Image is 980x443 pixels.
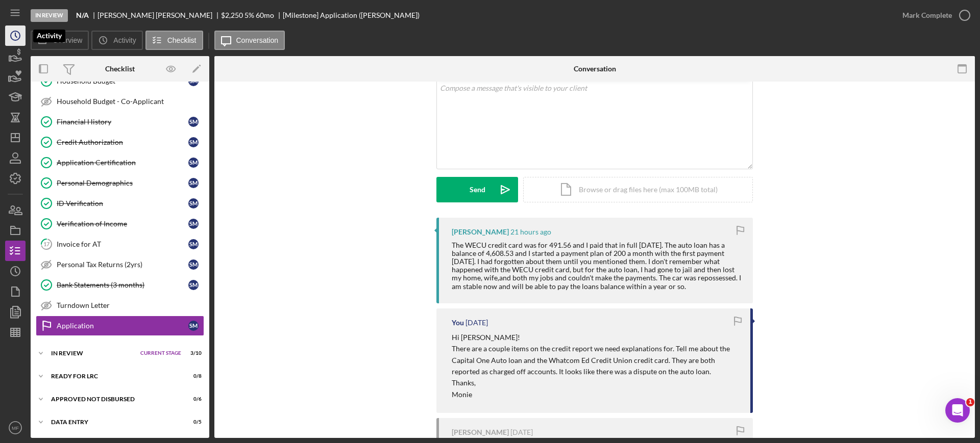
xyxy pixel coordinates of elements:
a: Personal Tax Returns (2yrs)SM [36,254,204,275]
a: Application CertificationSM [36,152,204,173]
div: ID Verification [57,199,188,207]
div: 60 mo [256,11,274,19]
label: Conversation [236,36,279,44]
a: Financial HistorySM [36,112,204,132]
div: 5 % [244,11,254,19]
div: Personal Demographics [57,179,188,187]
div: S M [188,280,199,290]
div: Turndown Letter [57,301,204,309]
tspan: 17 [43,241,50,247]
iframe: Intercom live chat [945,398,970,423]
div: In Review [51,350,135,356]
p: Hi [PERSON_NAME]! [452,332,740,343]
div: You [452,319,464,327]
button: Conversation [214,31,285,50]
button: Mark Complete [892,5,975,25]
div: Data Entry [51,419,176,425]
button: Checklist [145,31,203,50]
a: 17Invoice for ATSM [36,234,204,254]
time: 2025-09-22 16:10 [465,319,488,327]
a: ID VerificationSM [36,193,204,214]
div: S M [188,219,199,229]
span: 1 [966,398,974,406]
div: Application Certification [57,159,188,167]
a: Credit AuthorizationSM [36,132,204,152]
div: S M [188,321,199,331]
span: $2,250 [221,11,243,19]
label: Checklist [167,36,197,44]
button: Send [436,177,518,202]
div: 3 / 10 [183,350,202,356]
div: 0 / 8 [183,373,202,379]
div: S M [188,198,199,209]
div: Checklist [105,65,135,73]
div: S M [188,259,199,270]
a: Household Budget - Co-Applicant [36,91,204,112]
label: Overview [53,36,82,44]
div: 0 / 5 [183,419,202,425]
a: Turndown Letter [36,295,204,316]
div: Ready for LRC [51,373,176,379]
a: Verification of IncomeSM [36,214,204,234]
div: Bank Statements (3 months) [57,281,188,289]
div: Verification of Income [57,220,188,228]
div: S M [188,117,199,127]
a: Bank Statements (3 months)SM [36,275,204,295]
button: Activity [91,31,142,50]
b: N/A [76,11,89,19]
div: The WECU credit card was for 491.56 and I paid that in full [DATE]. The auto loan has a balance o... [452,241,743,291]
div: Credit Authorization [57,138,188,146]
div: S M [188,158,199,168]
div: Personal Tax Returns (2yrs) [57,260,188,269]
span: Current Stage [140,350,181,356]
div: Mark Complete [902,5,952,25]
a: Personal DemographicsSM [36,173,204,193]
button: MF [5,418,26,438]
div: Financial History [57,118,188,126]
div: Send [470,177,485,202]
div: Approved Not Disbursed [51,396,176,402]
button: Overview [31,31,89,50]
div: In Review [31,9,68,22]
text: MF [12,425,19,431]
a: ApplicationSM [36,316,204,336]
div: Conversation [574,65,616,73]
time: 2025-09-03 06:19 [510,428,533,436]
div: Invoice for AT [57,240,188,248]
div: Household Budget - Co-Applicant [57,97,204,106]
div: [PERSON_NAME] [452,428,509,436]
div: [Milestone] Application ([PERSON_NAME]) [283,11,420,19]
div: Application [57,322,188,330]
p: Thanks, [452,377,740,388]
p: Monie [452,389,740,400]
div: [PERSON_NAME] [452,228,509,236]
div: S M [188,239,199,249]
p: There are a couple items on the credit report we need explanations for. Tell me about the Capital... [452,343,740,377]
label: Activity [113,36,136,44]
div: S M [188,178,199,188]
div: 0 / 6 [183,396,202,402]
time: 2025-09-23 00:38 [510,228,551,236]
div: S M [188,137,199,147]
div: [PERSON_NAME] [PERSON_NAME] [97,11,221,19]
